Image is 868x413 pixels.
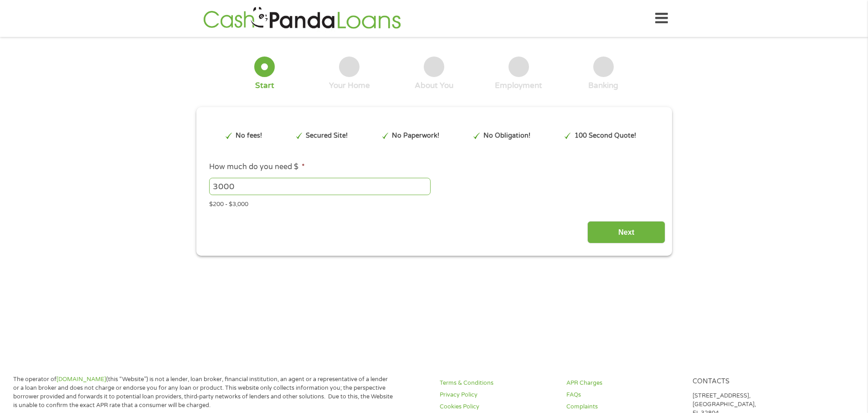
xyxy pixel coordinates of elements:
[440,379,555,387] a: Terms & Conditions
[440,391,555,399] a: Privacy Policy
[587,221,665,243] input: Next
[495,81,542,91] div: Employment
[306,131,348,141] p: Secured Site!
[236,131,262,141] p: No fees!
[200,5,404,31] img: GetLoanNow Logo
[483,131,530,141] p: No Obligation!
[392,131,439,141] p: No Paperwork!
[209,162,305,172] label: How much do you need $
[209,197,658,209] div: $200 - $3,000
[566,403,682,411] a: Complaints
[566,391,682,399] a: FAQs
[56,376,106,383] a: [DOMAIN_NAME]
[329,81,370,91] div: Your Home
[575,131,636,141] p: 100 Second Quote!
[415,81,453,91] div: About You
[566,379,682,387] a: APR Charges
[255,81,274,91] div: Start
[588,81,618,91] div: Banking
[440,403,555,411] a: Cookies Policy
[13,375,393,410] p: The operator of (this “Website”) is not a lender, loan broker, financial institution, an agent or...
[693,377,808,386] h4: Contacts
